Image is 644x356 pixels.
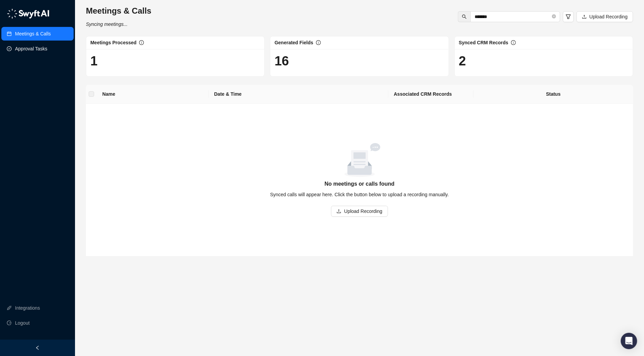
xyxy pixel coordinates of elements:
[86,21,128,27] i: Syncing meetings...
[209,85,388,104] th: Date & Time
[90,53,260,69] h1: 1
[86,5,151,16] h3: Meetings & Calls
[336,209,341,214] span: upload
[15,301,40,315] a: Integrations
[15,316,30,330] span: Logout
[331,206,388,217] button: Upload Recording
[344,207,382,215] span: Upload Recording
[15,27,51,41] a: Meetings & Calls
[582,14,587,19] span: upload
[459,53,629,69] h1: 2
[7,321,12,325] span: logout
[274,53,444,69] h1: 16
[90,40,136,45] span: Meetings Processed
[270,192,449,197] span: Synced calls will appear here. Click the button below to upload a recording manually.
[274,40,313,45] span: Generated Fields
[474,85,633,104] th: Status
[621,333,637,349] div: Open Intercom Messenger
[552,14,556,20] span: close-circle
[94,180,625,188] h5: No meetings or calls found
[566,14,571,19] span: filter
[139,40,144,45] span: info-circle
[15,42,47,56] a: Approval Tasks
[388,85,474,104] th: Associated CRM Records
[97,85,209,104] th: Name
[511,40,516,45] span: info-circle
[459,40,508,45] span: Synced CRM Records
[576,11,633,22] button: Upload Recording
[462,14,467,19] span: search
[589,13,628,20] span: Upload Recording
[7,9,49,19] img: logo-05li4sbe.png
[316,40,321,45] span: info-circle
[552,14,556,18] span: close-circle
[35,345,40,350] span: left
